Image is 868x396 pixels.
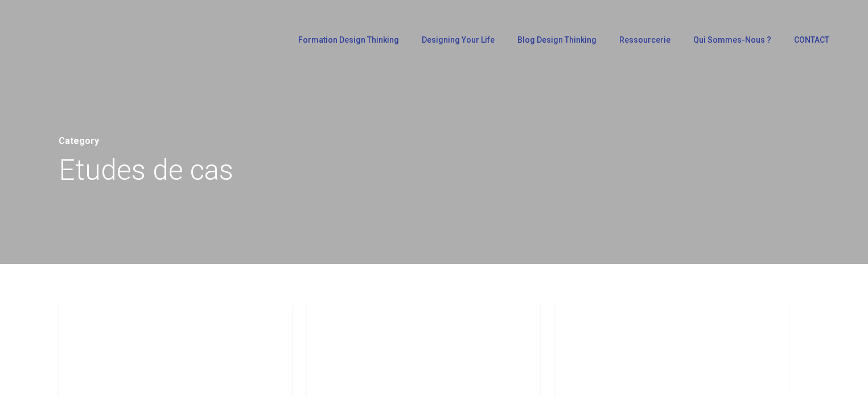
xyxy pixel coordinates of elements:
[794,35,829,44] span: CONTACT
[293,36,405,44] a: Formation Design Thinking
[619,35,670,44] span: Ressourcerie
[59,135,99,146] span: Category
[693,35,771,44] span: Qui sommes-nous ?
[517,35,597,44] span: Blog Design Thinking
[614,36,676,44] a: Ressourcerie
[512,36,602,44] a: Blog Design Thinking
[416,36,500,44] a: Designing Your Life
[70,313,145,327] a: Etudes de cas
[788,36,835,44] a: CONTACT
[688,36,777,44] a: Qui sommes-nous ?
[567,313,641,327] a: Etudes de cas
[318,313,393,327] a: Etudes de cas
[59,150,810,190] h1: Etudes de cas
[422,35,495,44] span: Designing Your Life
[298,35,399,44] span: Formation Design Thinking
